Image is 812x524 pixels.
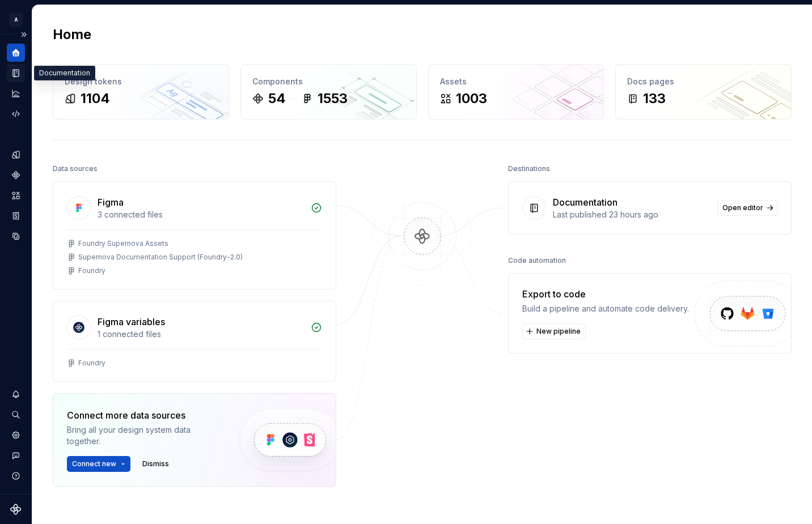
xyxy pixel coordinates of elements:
button: Expand sidebar [16,27,32,42]
span: Dismiss [142,459,169,468]
a: Code automation [7,105,25,123]
button: Notifications [7,385,25,403]
button: A [2,7,29,32]
a: Data sources [7,227,25,245]
span: Connect new [72,459,116,468]
div: 1003 [456,90,487,108]
div: 3 connected files [98,209,304,220]
div: Documentation [553,195,618,209]
a: Assets [7,186,25,205]
div: Destinations [508,161,550,177]
div: Build a pipeline and automate code delivery. [522,303,689,314]
a: Analytics [7,84,25,103]
div: 1 connected files [98,329,304,340]
a: Settings [7,426,25,444]
svg: Supernova Logo [10,504,22,515]
a: Storybook stories [7,207,25,225]
span: New pipeline [536,327,581,336]
h2: Home [53,25,91,44]
div: 133 [643,90,666,108]
a: Open editor [717,200,777,216]
a: Figma variables1 connected filesFoundry [53,301,336,382]
button: Contact support [7,446,25,465]
div: Data sources [53,161,98,177]
button: New pipeline [522,323,586,339]
a: Documentation [7,64,25,82]
span: Open editor [722,203,763,212]
div: Export to code [522,287,689,301]
a: Home [7,44,25,62]
div: Connect more data sources [67,408,220,422]
div: Foundry [78,359,105,368]
a: Design tokens1104 [53,64,229,120]
a: Design tokens [7,146,25,164]
div: Foundry [78,266,105,275]
a: Assets1003 [428,64,604,120]
div: Supernova Documentation Support (Foundry-2.0) [78,253,243,262]
div: Design tokens [65,76,217,87]
div: Figma [98,195,124,209]
div: Code automation [508,253,566,269]
a: Docs pages133 [615,64,792,120]
div: 1104 [81,90,110,108]
div: Last published 23 hours ago [553,209,710,220]
div: 1553 [318,90,348,108]
a: Components541553 [240,64,417,120]
div: Components [252,76,405,87]
div: Foundry Supernova Assets [78,239,168,248]
button: Connect new [67,456,130,472]
a: Figma3 connected filesFoundry Supernova AssetsSupernova Documentation Support (Foundry-2.0)Foundry [53,181,336,289]
div: Docs pages [627,76,780,87]
a: Components [7,166,25,184]
div: Documentation [34,66,95,80]
button: Dismiss [137,456,174,472]
div: A [9,13,23,27]
div: Figma variables [98,315,165,329]
div: 54 [268,90,286,108]
button: Search ⌘K [7,406,25,424]
div: Assets [440,76,593,87]
div: Bring all your design system data together. [67,424,220,447]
